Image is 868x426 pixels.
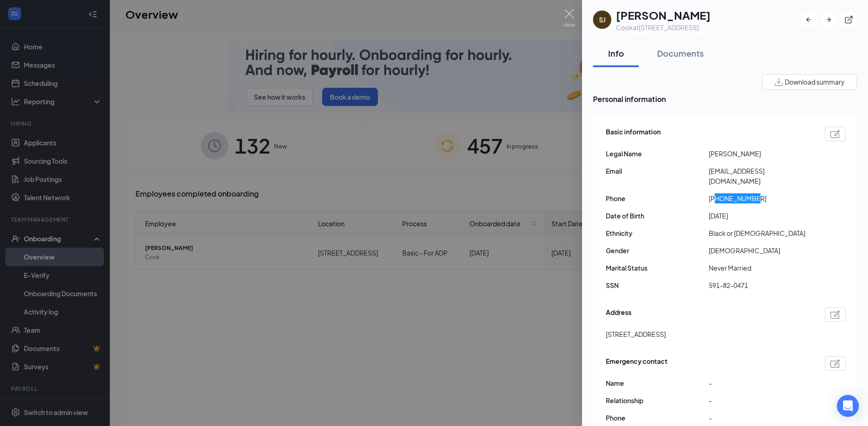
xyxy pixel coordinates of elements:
span: Download summary [785,77,845,87]
button: Download summary [762,75,857,90]
span: Address [606,307,631,322]
span: Gender [606,245,709,256]
svg: ExternalLink [844,15,853,24]
button: ExternalLink [841,11,857,28]
span: [DEMOGRAPHIC_DATA] [709,245,812,256]
span: 591-82-0471 [709,280,812,290]
span: Name [606,378,709,388]
span: [EMAIL_ADDRESS][DOMAIN_NAME] [709,166,812,186]
h1: [PERSON_NAME] [616,7,711,23]
div: Info [602,48,630,59]
span: SSN [606,280,709,290]
svg: ArrowLeftNew [804,15,813,24]
span: - [709,395,812,405]
span: Email [606,166,709,176]
span: Emergency contact [606,356,668,371]
span: Marital Status [606,263,709,273]
span: Never Married [709,263,812,273]
span: [PHONE_NUMBER] [709,193,812,203]
span: Black or [DEMOGRAPHIC_DATA] [709,228,812,238]
span: Ethnicity [606,228,709,238]
div: Open Intercom Messenger [837,395,859,417]
span: Phone [606,413,709,423]
div: Cook at [STREET_ADDRESS] [616,23,711,32]
span: - [709,378,812,388]
span: [STREET_ADDRESS] [606,329,666,339]
span: - [709,413,812,423]
span: Personal information [593,93,857,105]
span: Phone [606,193,709,203]
button: ArrowLeftNew [800,11,817,28]
span: Basic information [606,127,661,141]
svg: ArrowRight [824,15,833,24]
div: Documents [657,48,704,59]
button: ArrowRight [820,11,837,28]
span: [DATE] [709,211,812,221]
span: [PERSON_NAME] [709,149,812,159]
span: Relationship [606,395,709,405]
div: SJ [599,15,605,24]
span: Legal Name [606,149,709,159]
span: Date of Birth [606,211,709,221]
